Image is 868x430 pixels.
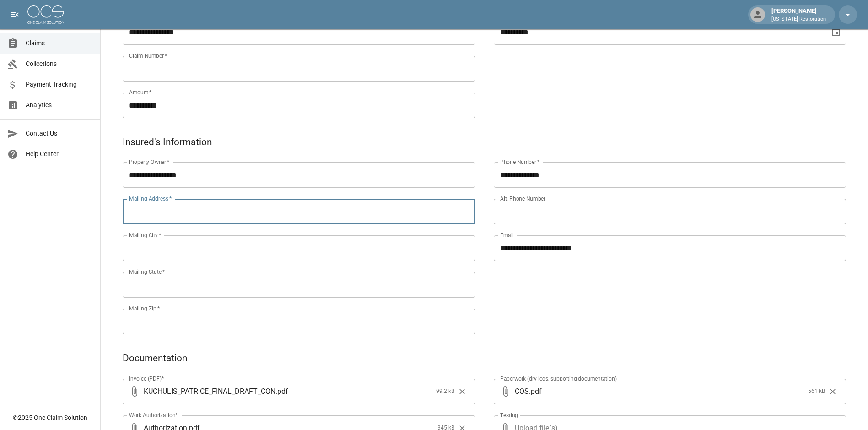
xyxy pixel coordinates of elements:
[129,195,172,202] label: Mailing Address
[827,23,845,41] button: Choose date, selected date is Jul 28, 2025
[529,386,542,397] span: . pdf
[13,413,87,422] div: © 2025 One Claim Solution
[26,149,93,159] span: Help Center
[515,386,529,397] span: COS
[26,129,93,138] span: Contact Us
[5,5,24,24] button: open drawer
[129,268,165,276] label: Mailing State
[27,5,64,24] img: ocs-logo-white-transparent.png
[26,59,93,69] span: Collections
[129,88,152,96] label: Amount
[500,231,514,239] label: Email
[129,411,178,419] label: Work Authorization*
[129,305,160,312] label: Mailing Zip
[500,158,539,166] label: Phone Number
[129,158,170,166] label: Property Owner
[129,231,162,239] label: Mailing City
[768,6,830,23] div: [PERSON_NAME]
[26,80,93,89] span: Payment Tracking
[436,387,454,396] span: 99.2 kB
[500,195,545,202] label: Alt. Phone Number
[26,38,93,48] span: Claims
[129,375,164,382] label: Invoice (PDF)*
[771,16,826,23] p: [US_STATE] Restoration
[275,386,288,397] span: . pdf
[26,100,93,110] span: Analytics
[129,52,167,60] label: Claim Number
[808,387,825,396] span: 561 kB
[455,385,469,398] button: Clear
[144,386,275,397] span: KUCHULIS_PATRICE_FINAL_DRAFT_CON
[826,385,840,398] button: Clear
[500,375,617,382] label: Paperwork (dry logs, supporting documentation)
[500,411,518,419] label: Testing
